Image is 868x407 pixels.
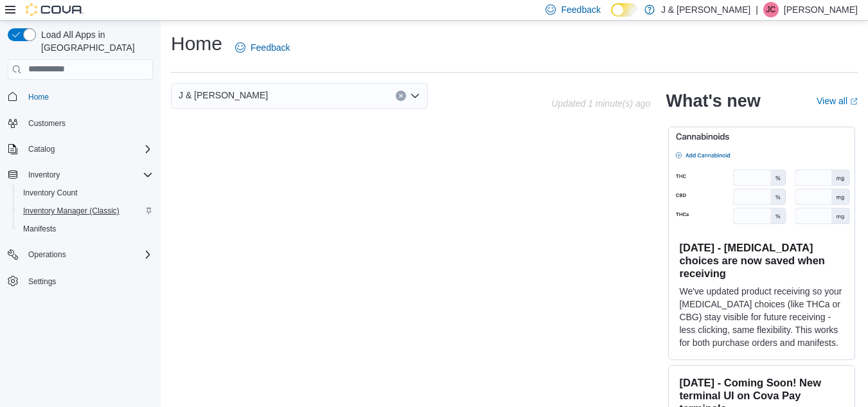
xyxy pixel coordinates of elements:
button: Open list of options [410,91,420,101]
button: Inventory [23,167,65,183]
span: Inventory [28,170,60,180]
button: Operations [23,247,71,262]
button: Operations [3,246,158,264]
span: Feedback [251,41,290,54]
span: Customers [28,118,66,129]
p: [PERSON_NAME] [784,2,858,17]
span: Inventory Count [18,185,153,201]
button: Settings [3,271,158,290]
span: Manifests [18,221,153,237]
a: Settings [23,274,61,289]
button: Manifests [13,220,158,238]
span: Feedback [561,3,600,16]
span: Load All Apps in [GEOGRAPHIC_DATA] [36,28,153,54]
span: Settings [28,276,56,287]
img: Cova [26,3,84,16]
button: Catalog [3,140,158,158]
button: Inventory [3,166,158,184]
span: Inventory Manager (Classic) [18,203,153,219]
h3: [DATE] - [MEDICAL_DATA] choices are now saved when receiving [679,241,844,280]
button: Catalog [23,141,60,157]
a: Manifests [18,221,61,237]
p: Updated 1 minute(s) ago [551,98,650,109]
button: Inventory Count [13,184,158,202]
a: Home [23,89,54,105]
span: Manifests [23,224,56,234]
span: Operations [28,249,66,260]
span: Operations [23,247,153,262]
span: Home [28,92,49,102]
span: Dark Mode [611,17,612,17]
nav: Complex example [8,82,153,324]
span: Customers [23,115,153,131]
p: We've updated product receiving so your [MEDICAL_DATA] choices (like THCa or CBG) stay visible fo... [679,285,844,349]
span: Settings [23,273,153,289]
span: Catalog [23,141,153,157]
h2: What's new [666,91,760,111]
button: Inventory Manager (Classic) [13,202,158,220]
a: View allExternal link [817,96,858,106]
input: Dark Mode [611,3,638,17]
div: Jared Cooney [763,2,779,17]
span: Inventory Manager (Classic) [23,206,120,216]
button: Home [3,87,158,106]
span: JC [766,2,776,17]
span: Catalog [28,144,55,154]
p: | [756,2,758,17]
p: J & [PERSON_NAME] [661,2,750,17]
svg: External link [850,98,858,105]
a: Inventory Manager (Classic) [18,203,125,219]
a: Inventory Count [18,185,83,201]
a: Customers [23,116,71,131]
h1: Home [171,31,222,57]
button: Customers [3,114,158,132]
span: Inventory Count [23,188,78,198]
button: Clear input [396,91,406,101]
span: Inventory [23,167,153,183]
a: Feedback [230,35,295,60]
span: J & [PERSON_NAME] [179,87,268,103]
span: Home [23,89,153,105]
